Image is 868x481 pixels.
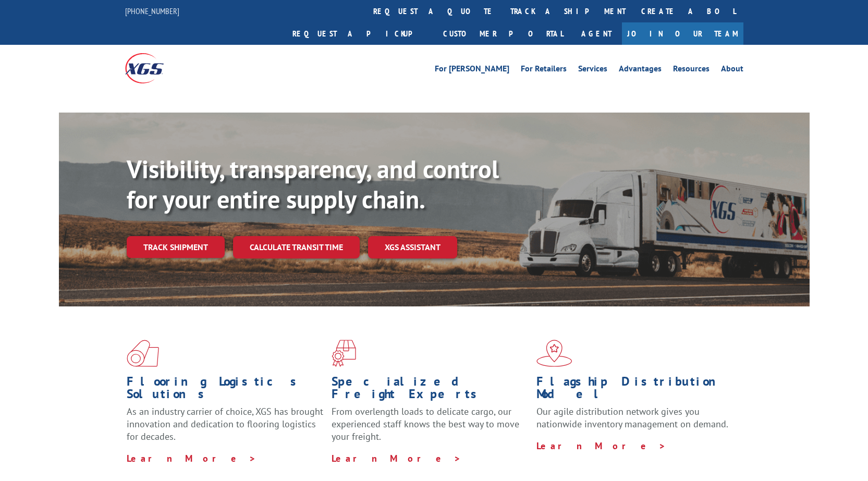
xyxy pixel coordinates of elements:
[368,236,457,258] a: XGS ASSISTANT
[571,22,622,45] a: Agent
[619,65,662,76] a: Advantages
[127,340,159,367] img: xgs-icon-total-supply-chain-intelligence-red
[127,452,256,464] a: Learn More >
[233,236,360,258] a: Calculate transit time
[536,375,733,405] h1: Flagship Distribution Model
[536,405,728,430] span: Our agile distribution network gives you nationwide inventory management on demand.
[578,65,607,76] a: Services
[521,65,567,76] a: For Retailers
[332,340,356,367] img: xgs-icon-focused-on-flooring-red
[622,22,743,45] a: Join Our Team
[536,340,572,367] img: xgs-icon-flagship-distribution-model-red
[673,65,710,76] a: Resources
[125,6,179,16] a: [PHONE_NUMBER]
[127,236,225,258] a: Track shipment
[435,65,509,76] a: For [PERSON_NAME]
[127,405,323,442] span: As an industry carrier of choice, XGS has brought innovation and dedication to flooring logistics...
[435,22,571,45] a: Customer Portal
[127,153,499,215] b: Visibility, transparency, and control for your entire supply chain.
[536,440,666,452] a: Learn More >
[127,375,324,405] h1: Flooring Logistics Solutions
[721,65,743,76] a: About
[332,452,461,464] a: Learn More >
[332,405,529,452] p: From overlength loads to delicate cargo, our experienced staff knows the best way to move your fr...
[285,22,435,45] a: Request a pickup
[332,375,529,405] h1: Specialized Freight Experts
